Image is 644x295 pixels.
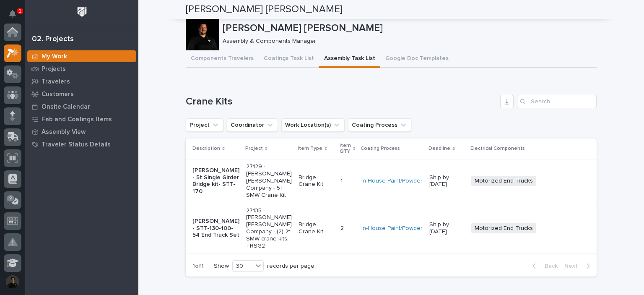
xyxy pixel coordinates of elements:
button: Back [526,262,561,270]
button: Coordinator [227,118,278,132]
p: Onsite Calendar [42,103,90,111]
p: Customers [42,91,74,98]
p: 2 [340,223,345,232]
p: Show [214,263,229,270]
p: 1 of 1 [186,256,210,277]
p: Description [192,144,220,153]
p: 27135 - [PERSON_NAME] [PERSON_NAME] Company - (2) 2t SMW crane kits, TRSG2 [246,207,292,250]
h2: [PERSON_NAME] [PERSON_NAME] [186,3,343,16]
span: Motorized End Trucks [471,223,536,234]
div: 30 [233,262,253,271]
button: users-avatar [4,273,21,291]
a: Onsite Calendar [25,100,138,113]
button: Components Travelers [186,50,259,68]
div: 02. Projects [32,35,74,44]
p: Projects [42,65,66,73]
p: Assembly View [42,128,86,136]
button: Coatings Task List [259,50,319,68]
button: Assembly Task List [319,50,380,68]
p: Travelers [42,78,70,86]
p: Coating Process [361,144,400,153]
p: Item Type [298,144,322,153]
a: My Work [25,50,138,63]
p: My Work [42,53,67,60]
p: [PERSON_NAME] - 5t Single Girder Bridge kit- STT-170 [192,167,239,195]
p: [PERSON_NAME] [PERSON_NAME] [223,22,593,34]
p: Project [245,144,263,153]
span: Motorized End Trucks [471,176,536,186]
img: Workspace Logo [74,4,90,20]
a: Fab and Coatings Items [25,113,138,125]
span: Back [540,262,558,270]
a: In-House Paint/Powder [361,178,423,185]
a: Customers [25,88,138,100]
button: Google Doc Templates [380,50,454,68]
div: Notifications1 [10,10,21,23]
button: Next [561,262,597,270]
input: Search [517,95,597,108]
p: Fab and Coatings Items [42,116,112,123]
a: Travelers [25,75,138,88]
p: Ship by [DATE] [429,174,465,188]
p: 1 [18,8,21,14]
p: Traveler Status Details [42,141,111,149]
span: Next [564,262,583,270]
a: Assembly View [25,125,138,138]
button: Project [186,118,223,132]
p: Assembly & Components Manager [223,38,590,45]
button: Coating Process [348,118,411,132]
p: Item QTY [340,141,351,157]
a: Traveler Status Details [25,138,138,151]
p: Bridge Crane Kit [299,174,334,188]
p: Deadline [428,144,450,153]
p: 1 [340,176,344,185]
p: 27129 - [PERSON_NAME] [PERSON_NAME] Company - 5T SMW Crane Kit [246,163,292,198]
button: Notifications [4,5,21,23]
p: Bridge Crane Kit [299,221,334,235]
p: [PERSON_NAME] - STT-130-100-54 End Truck Set [192,218,239,239]
p: records per page [267,263,314,270]
p: Electrical Components [470,144,525,153]
a: Projects [25,63,138,75]
button: Work Location(s) [281,118,345,132]
h1: Crane Kits [186,96,497,108]
a: In-House Paint/Powder [361,225,423,232]
p: Ship by [DATE] [429,221,465,235]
